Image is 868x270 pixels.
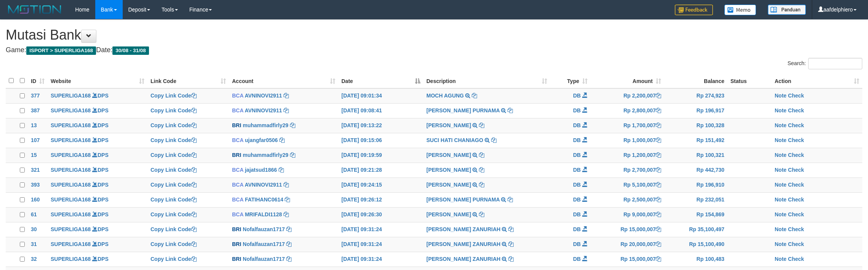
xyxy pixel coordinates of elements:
a: Copy AVNINOVI2911 to clipboard [283,107,289,113]
a: Copy Rp 15,000,007 to clipboard [656,226,661,232]
a: Copy Link Code [151,256,197,262]
th: ID: activate to sort column ascending [28,73,48,88]
a: Copy NOFAL ZANURIAH to clipboard [508,256,514,262]
td: DPS [48,192,147,207]
td: DPS [48,88,147,104]
a: muhammadfirly29 [243,122,288,128]
a: ujangfar0506 [245,137,278,143]
td: Rp 1,000,007 [591,133,664,148]
span: 13 [31,122,37,128]
a: Copy Rp 2,500,007 to clipboard [656,197,661,203]
a: Copy Nofalfauzan1717 to clipboard [286,256,291,262]
td: [DATE] 09:15:06 [338,133,423,148]
a: Copy Link Code [151,152,197,158]
span: 107 [31,137,40,143]
a: Check [788,256,804,262]
a: Copy Rp 2,200,007 to clipboard [656,93,661,99]
a: SUPERLIGA168 [51,107,91,113]
a: Copy muhammadfirly29 to clipboard [290,122,295,128]
a: Copy Link Code [151,122,197,128]
a: Copy SUCI HATI CHANIAGO to clipboard [491,137,496,143]
a: Check [788,241,804,247]
a: Check [788,226,804,232]
a: Nofalfauzan1717 [243,241,285,247]
td: DPS [48,222,147,237]
a: SUPERLIGA168 [51,241,91,247]
a: Copy Rp 1,200,007 to clipboard [656,152,661,158]
a: Note [775,152,786,158]
th: Link Code: activate to sort column ascending [147,73,229,88]
a: Check [788,137,804,143]
span: BRI [232,122,241,128]
td: Rp 154,869 [664,207,727,222]
a: FATIHANC0614 [245,197,283,203]
img: Button%20Memo.svg [724,5,756,15]
span: BCA [232,211,243,217]
span: DB [573,137,581,143]
img: panduan.png [768,5,806,15]
span: BRI [232,256,241,262]
a: Note [775,122,786,128]
a: Copy Rp 2,700,007 to clipboard [656,167,661,173]
a: Note [775,211,786,217]
a: Copy muhammadfirly29 to clipboard [290,152,295,158]
span: DB [573,241,581,247]
img: Feedback.jpg [675,5,713,15]
a: Copy HELMI BUDI PURNAMA to clipboard [508,107,513,113]
td: DPS [48,252,147,267]
a: Check [788,197,804,203]
span: BCA [232,182,243,188]
a: [PERSON_NAME] [426,211,471,217]
a: Copy NOFAL ZANURIAH to clipboard [508,241,514,247]
a: Copy IRMA PURNAMASARI to clipboard [479,182,484,188]
span: BRI [232,241,241,247]
td: Rp 151,492 [664,133,727,148]
a: SUPERLIGA168 [51,182,91,188]
a: [PERSON_NAME] [426,152,471,158]
th: Description: activate to sort column ascending [423,73,550,88]
a: Copy Link Code [151,167,197,173]
td: [DATE] 09:01:34 [338,88,423,104]
a: Check [788,211,804,217]
td: DPS [48,237,147,252]
td: Rp 35,100,497 [664,222,727,237]
td: Rp 100,321 [664,148,727,163]
span: 321 [31,167,40,173]
a: AVNINOVI2911 [245,93,282,99]
td: Rp 274,923 [664,88,727,104]
span: BRI [232,226,241,232]
a: Copy NOFAL ZANURIAH to clipboard [508,226,514,232]
span: DB [573,93,581,99]
a: SUPERLIGA168 [51,256,91,262]
a: MOCH AGUNG [426,93,464,99]
td: [DATE] 09:08:41 [338,103,423,118]
a: Copy jajatsud1866 to clipboard [279,167,284,173]
a: Copy Rp 9,000,007 to clipboard [656,211,661,217]
span: BCA [232,137,243,143]
a: SUPERLIGA168 [51,226,91,232]
a: SUPERLIGA168 [51,211,91,217]
span: ISPORT > SUPERLIGA168 [26,46,96,55]
td: Rp 100,483 [664,252,727,267]
td: DPS [48,118,147,133]
a: SUPERLIGA168 [51,93,91,99]
a: Copy Link Code [151,241,197,247]
a: Copy Link Code [151,182,197,188]
a: [PERSON_NAME] [426,167,471,173]
a: [PERSON_NAME] ZANURIAH [426,241,500,247]
a: Copy Rp 20,000,007 to clipboard [656,241,661,247]
span: BCA [232,107,243,113]
th: Amount: activate to sort column ascending [591,73,664,88]
a: Copy Link Code [151,107,197,113]
th: Account: activate to sort column ascending [229,73,338,88]
a: Copy Rp 1,700,007 to clipboard [656,122,661,128]
a: Check [788,182,804,188]
td: DPS [48,177,147,192]
a: Copy Link Code [151,197,197,203]
span: 31 [31,241,37,247]
a: SUPERLIGA168 [51,197,91,203]
a: Note [775,226,786,232]
a: Note [775,137,786,143]
a: Copy MUHAMMAD FIRLY to clipboard [479,152,484,158]
a: Note [775,167,786,173]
